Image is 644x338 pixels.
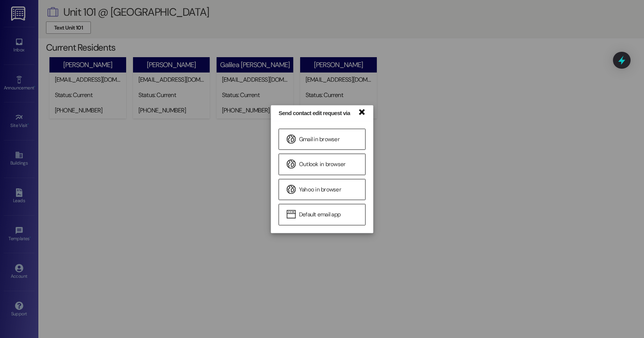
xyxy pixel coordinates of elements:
a: Yahoo in browser [279,179,366,200]
span: Yahoo in browser [299,186,341,194]
a: × [358,107,365,115]
a: Default email app [279,204,366,225]
a: Gmail in browser [279,129,366,150]
a: Outlook in browser [279,154,366,175]
span: Gmail in browser [299,135,340,143]
span: Default email app [299,211,340,219]
span: Outlook in browser [299,161,346,169]
div: Send contact edit request via [279,109,350,117]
